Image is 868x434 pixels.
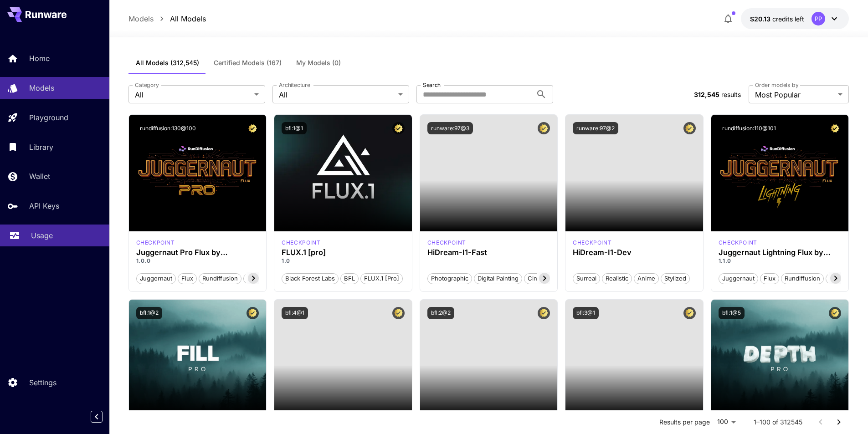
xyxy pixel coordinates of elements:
span: rundiffusion [199,274,241,283]
button: rundiffusion [781,272,824,284]
nav: breadcrumb [128,13,206,24]
div: HiDream Dev [573,239,611,247]
a: Models [128,13,154,24]
button: bfl:1@2 [136,307,162,319]
button: BFL [340,272,359,284]
button: Cinematic [524,272,559,284]
div: Juggernaut Lightning Flux by RunDiffusion [719,248,842,257]
span: Most Popular [755,89,834,100]
button: runware:97@3 [427,122,473,134]
button: Certified Model – Vetted for best performance and includes a commercial license. [247,122,259,134]
span: Surreal [573,274,600,283]
p: Models [29,82,54,93]
p: checkpoint [136,239,175,247]
p: Library [29,142,53,153]
div: 100 [714,415,739,429]
span: credits left [772,15,804,23]
button: flux [178,272,197,284]
h3: Juggernaut Pro Flux by RunDiffusion [136,248,259,257]
span: Photographic [428,274,472,283]
p: Results per page [659,418,710,427]
div: FLUX.1 D [719,239,757,247]
p: 1–100 of 312545 [754,418,802,427]
div: $20.1333 [750,14,804,24]
span: $20.13 [750,15,772,23]
button: bfl:3@1 [573,307,599,319]
span: All [135,89,251,100]
button: Anime [634,272,659,284]
button: Black Forest Labs [282,272,339,284]
button: Certified Model – Vetted for best performance and includes a commercial license. [392,122,405,134]
label: Order models by [755,81,798,89]
div: fluxpro [282,239,320,247]
button: Certified Model – Vetted for best performance and includes a commercial license. [538,122,550,134]
h3: HiDream-I1-Dev [573,248,696,257]
p: Settings [29,377,56,388]
span: Stylized [661,274,689,283]
span: My Models (0) [296,59,341,67]
button: juggernaut [136,272,176,284]
span: Certified Models (167) [214,59,282,67]
iframe: Chat Widget [822,390,868,434]
button: Stylized [661,272,690,284]
p: 1.0 [282,257,405,265]
span: Digital Painting [474,274,522,283]
button: schnell [826,272,853,284]
span: rundiffusion [781,274,823,283]
p: checkpoint [282,239,320,247]
button: Certified Model – Vetted for best performance and includes a commercial license. [683,307,696,319]
button: Certified Model – Vetted for best performance and includes a commercial license. [392,307,405,319]
span: flux [760,274,779,283]
button: bfl:1@1 [282,122,307,134]
label: Search [423,81,441,89]
label: Architecture [279,81,310,89]
button: Digital Painting [474,272,522,284]
button: runware:97@2 [573,122,618,134]
button: bfl:1@5 [719,307,745,319]
div: HiDream-I1-Fast [427,248,550,257]
a: All Models [170,13,206,24]
button: Certified Model – Vetted for best performance and includes a commercial license. [247,307,259,319]
span: results [721,91,741,98]
div: PP [812,12,825,26]
p: Home [29,53,50,64]
p: checkpoint [719,239,757,247]
div: Collapse sidebar [98,408,109,425]
p: API Keys [29,200,59,211]
p: Wallet [29,171,50,182]
p: 1.1.0 [719,257,842,265]
button: Certified Model – Vetted for best performance and includes a commercial license. [829,307,841,319]
span: juggernaut [137,274,175,283]
p: checkpoint [427,239,466,247]
button: Realistic [602,272,632,284]
p: 1.0.0 [136,257,259,265]
button: bfl:4@1 [282,307,308,319]
button: Certified Model – Vetted for best performance and includes a commercial license. [538,307,550,319]
span: Black Forest Labs [282,274,338,283]
span: Realistic [602,274,632,283]
button: flux [760,272,779,284]
span: 312,545 [694,91,719,98]
button: rundiffusion:130@100 [136,122,200,134]
div: HiDream Fast [427,239,466,247]
div: FLUX.1 D [136,239,175,247]
h3: FLUX.1 [pro] [282,248,405,257]
button: Surreal [573,272,600,284]
p: Playground [29,112,68,123]
span: flux [178,274,196,283]
button: pro [243,272,260,284]
span: juggernaut [719,274,758,283]
p: checkpoint [573,239,611,247]
span: All [279,89,395,100]
span: All Models (312,545) [136,59,199,67]
p: Usage [31,230,53,241]
span: schnell [826,274,853,283]
button: Certified Model – Vetted for best performance and includes a commercial license. [683,122,696,134]
button: juggernaut [719,272,758,284]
